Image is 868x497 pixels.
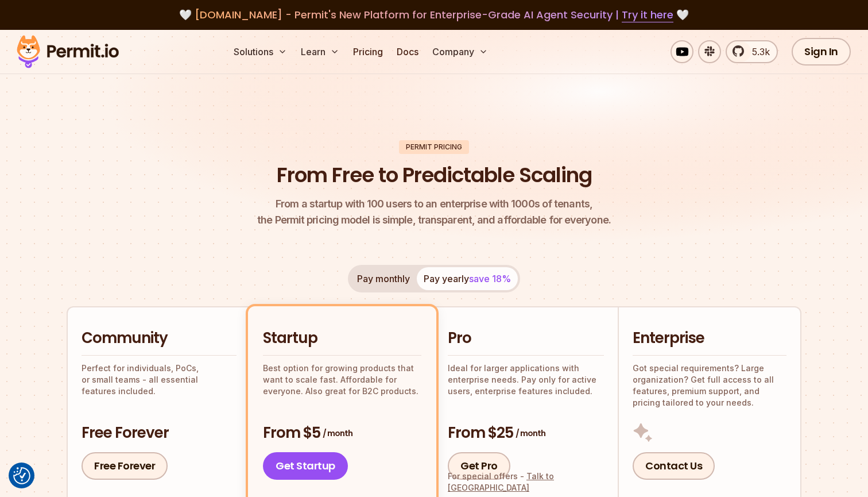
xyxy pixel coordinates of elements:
[428,40,493,63] button: Company
[82,363,237,397] p: Perfect for individuals, PoCs, or small teams - all essential features included.
[11,32,124,71] img: Permit logo
[399,140,469,154] div: Permit Pricing
[263,452,348,480] a: Get Startup
[28,7,840,23] div: 🤍 🤍
[348,40,387,63] a: Pricing
[392,40,423,63] a: Docs
[726,40,778,63] a: 5.3k
[633,328,786,349] h2: Enterprise
[792,38,851,66] a: Sign In
[82,328,237,349] h2: Community
[229,40,292,63] button: Solutions
[633,363,786,409] p: Got special requirements? Large organization? Get full access to all features, premium support, a...
[448,471,604,494] div: For special offers -
[263,328,421,349] h2: Startup
[350,267,417,290] button: Pay monthly
[622,7,673,22] a: Try it here
[82,423,237,444] h3: Free Forever
[516,427,545,439] span: / month
[82,452,168,480] a: Free Forever
[745,45,770,59] span: 5.3k
[13,467,30,484] button: Consent Preferences
[257,196,611,212] span: From a startup with 100 users to an enterprise with 1000s of tenants,
[277,161,592,190] h1: From Free to Predictable Scaling
[13,467,30,484] img: Revisit consent button
[323,427,352,439] span: / month
[633,452,715,480] a: Contact Us
[195,7,673,22] span: [DOMAIN_NAME] - Permit's New Platform for Enterprise-Grade AI Agent Security |
[263,423,421,444] h3: From $5
[296,40,344,63] button: Learn
[448,363,604,397] p: Ideal for larger applications with enterprise needs. Pay only for active users, enterprise featur...
[257,196,611,228] p: the Permit pricing model is simple, transparent, and affordable for everyone.
[448,328,604,349] h2: Pro
[448,452,510,480] a: Get Pro
[448,423,604,444] h3: From $25
[263,363,421,397] p: Best option for growing products that want to scale fast. Affordable for everyone. Also great for...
